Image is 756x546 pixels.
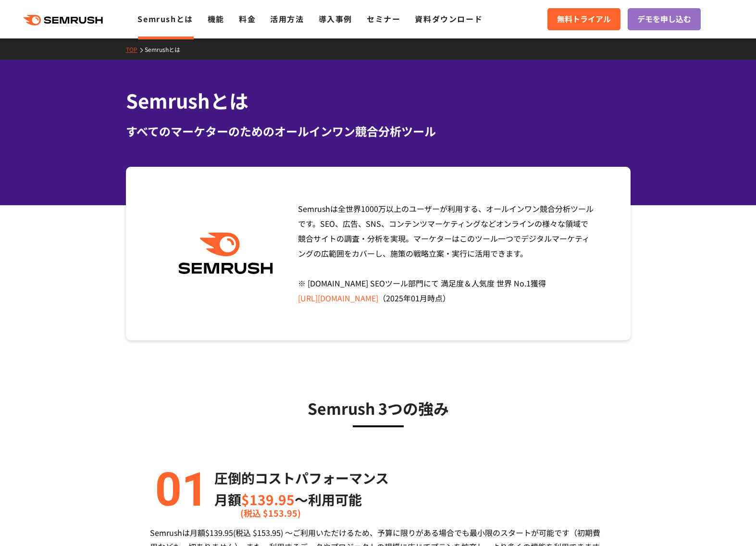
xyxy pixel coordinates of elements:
[126,45,145,53] a: TOP
[637,13,691,25] span: デモを申し込む
[150,467,208,510] img: alt
[214,489,389,510] p: 月額 〜利用可能
[239,13,256,25] a: 料金
[208,13,224,25] a: 機能
[241,490,295,509] span: $139.95
[214,467,389,489] p: 圧倒的コストパフォーマンス
[240,502,301,524] span: (税込 $153.95)
[319,13,352,25] a: 導入事例
[137,13,193,25] a: Semrushとは
[557,13,611,25] span: 無料トライアル
[270,13,304,25] a: 活用方法
[298,203,594,304] span: Semrushは全世界1000万以上のユーザーが利用する、オールインワン競合分析ツールです。SEO、広告、SNS、コンテンツマーケティングなどオンラインの様々な領域で競合サイトの調査・分析を実現...
[415,13,483,25] a: 資料ダウンロード
[126,87,631,115] h1: Semrushとは
[367,13,400,25] a: セミナー
[145,45,187,53] a: Semrushとは
[174,233,278,274] img: Semrush
[298,292,378,304] a: [URL][DOMAIN_NAME]
[547,8,620,30] a: 無料トライアル
[126,123,631,140] div: すべてのマーケターのためのオールインワン競合分析ツール
[628,8,701,30] a: デモを申し込む
[150,396,607,420] h3: Semrush 3つの強み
